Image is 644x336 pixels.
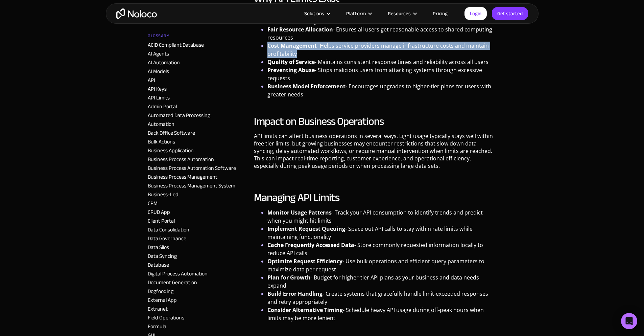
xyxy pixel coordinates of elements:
a: Extranet [148,304,168,314]
li: - Create systems that gracefully handle limit-exceeded responses and retry appropriately [267,290,496,306]
a: Admin Portal [148,102,177,112]
div: Solutions [304,9,324,18]
div: Platform [346,9,366,18]
a: Data Silos [148,242,169,252]
li: - Track your API consumption to identify trends and predict when you might hit limits [267,208,496,225]
a: Data Syncing [148,251,177,261]
a: Business Process Automation Software [148,163,236,173]
a: Automated Data Processing [148,110,210,120]
a: Formula [148,321,166,332]
strong: Preventing Abuse [267,66,315,74]
h2: Glossary [148,31,169,41]
a: Pricing [424,9,456,18]
h2: Managing API Limits [254,191,496,204]
a: Back Office Software [148,128,195,138]
a: Glossary [148,31,248,41]
p: API limits can affect business operations in several ways. Light usage typically stays well withi... [254,132,496,175]
div: Solutions [296,9,338,18]
a: AI Models [148,66,169,76]
div: Resources [379,9,424,18]
a: Automation [148,119,174,129]
strong: Build Error Handling [267,290,323,297]
strong: Quality of Service [267,58,315,66]
a: Client Portal [148,216,175,226]
li: - Encourages upgrades to higher-tier plans for users with greater needs [267,82,496,98]
a: Business Process Management System [148,181,235,191]
div: Platform [338,9,379,18]
a: API Keys [148,84,167,94]
div: Open Intercom Messenger [621,313,637,329]
a: Document Generation [148,277,197,288]
li: - Use bulk operations and efficient query parameters to maximize data per request [267,257,496,273]
a: home [116,8,157,19]
strong: Monitor Usage Patterns [267,209,332,216]
li: - Store commonly requested information locally to reduce API calls [267,241,496,257]
a: CRUD App [148,207,170,217]
a: Business Process Automation [148,154,214,164]
strong: Consider Alternative Timing [267,306,343,314]
a: External App [148,295,177,305]
a: Data Governance [148,233,186,244]
a: ACID Compliant Database [148,40,204,50]
a: Database [148,260,169,270]
li: - Ensures all users get reasonable access to shared computing resources [267,25,496,42]
h2: Impact on Business Operations [254,115,496,128]
li: - Stops malicious users from attacking systems through excessive requests [267,66,496,82]
a: Business Process Management [148,172,217,182]
a: Field Operations [148,313,184,323]
a: Digital Process Automation [148,269,208,279]
li: - Space out API calls to stay within rate limits while maintaining functionality [267,225,496,241]
a: Business Application [148,145,194,156]
a: API Limits [148,93,170,103]
strong: Cost Management [267,42,317,49]
div: Resources [388,9,411,18]
a: Business-Led [148,189,178,200]
strong: Cache Frequently Accessed Data [267,241,354,249]
li: - Budget for higher-tier API plans as your business and data needs expand [267,273,496,290]
li: - Schedule heavy API usage during off-peak hours when limits may be more lenient [267,306,496,322]
li: - Maintains consistent response times and reliability across all users [267,58,496,66]
a: API [148,75,155,85]
a: CRM [148,198,158,208]
a: AI Agents [148,49,169,59]
a: AI Automation [148,58,180,68]
strong: Business Model Enforcement [267,83,345,90]
a: Bulk Actions [148,137,175,147]
strong: Plan for Growth [267,274,311,281]
strong: Implement Request Queuing [267,225,345,232]
li: - Helps service providers manage infrastructure costs and maintain profitability [267,42,496,58]
a: Get started [492,7,528,20]
strong: Optimize Request Efficiency [267,257,342,265]
a: Dogfooding [148,286,173,296]
strong: Fair Resource Allocation [267,26,333,33]
a: Data Consolidation [148,225,189,235]
a: Login [464,7,487,20]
